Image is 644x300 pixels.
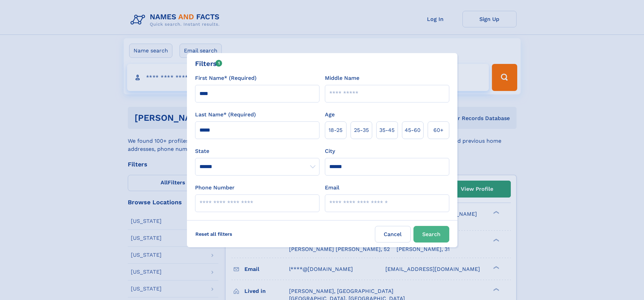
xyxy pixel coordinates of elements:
[325,111,335,119] label: Age
[195,111,256,119] label: Last Name* (Required)
[375,226,411,243] label: Cancel
[195,147,319,155] label: State
[379,126,395,134] span: 35‑45
[325,184,339,192] label: Email
[413,226,449,243] button: Search
[195,59,222,69] div: Filters
[329,126,342,134] span: 18‑25
[195,74,257,82] label: First Name* (Required)
[325,74,359,82] label: Middle Name
[195,184,235,192] label: Phone Number
[405,126,421,134] span: 45‑60
[191,226,237,242] label: Reset all filters
[354,126,369,134] span: 25‑35
[325,147,335,155] label: City
[433,126,444,134] span: 60+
